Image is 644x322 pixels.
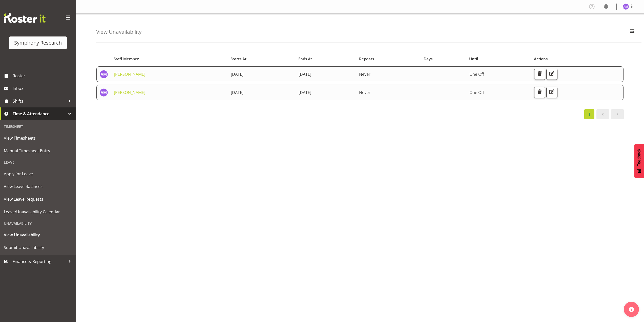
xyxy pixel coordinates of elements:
span: View Timesheets [4,134,72,142]
span: Never [359,71,370,77]
span: Never [359,90,370,95]
h4: View Unavailability [96,29,141,35]
button: Edit Unavailability [546,87,557,98]
span: View Leave Requests [4,195,72,203]
img: amal-makan1835.jpg [100,70,108,78]
span: Feedback [637,149,641,166]
a: View Leave Balances [1,180,75,193]
a: Manual Timesheet Entry [1,144,75,157]
span: Shifts [13,97,66,105]
span: Starts At [231,56,246,62]
span: Inbox [13,85,73,92]
span: Submit Unavailability [4,244,72,251]
span: View Leave Balances [4,183,72,190]
button: Edit Unavailability [546,69,557,80]
span: View Unavailability [4,231,72,239]
span: [DATE] [231,71,243,77]
a: View Unavailability [1,229,75,241]
a: View Timesheets [1,132,75,144]
button: Feedback - Show survey [634,144,644,178]
a: View Leave Requests [1,193,75,205]
a: Leave/Unavailability Calendar [1,205,75,218]
a: Apply for Leave [1,167,75,180]
span: Actions [534,56,548,62]
span: Apply for Leave [4,170,72,178]
a: Submit Unavailability [1,241,75,254]
img: Rosterit website logo [4,13,46,23]
span: Days [424,56,432,62]
button: Delete Unavailability [534,69,545,80]
span: Repeats [359,56,374,62]
span: Leave/Unavailability Calendar [4,208,72,216]
div: Timesheet [1,121,75,132]
a: [PERSON_NAME] [114,90,145,95]
span: Staff Member [114,56,139,62]
button: Delete Unavailability [534,87,545,98]
a: [PERSON_NAME] [114,71,145,77]
span: Roster [13,72,73,80]
button: Filter Employees [627,26,637,37]
span: [DATE] [299,71,311,77]
span: Until [469,56,478,62]
span: One Off [469,71,484,77]
span: Time & Attendance [13,110,66,118]
div: Leave [1,157,75,167]
span: [DATE] [299,90,311,95]
img: help-xxl-2.png [629,307,634,312]
span: Finance & Reporting [13,258,66,265]
img: amal-makan1835.jpg [623,4,629,10]
span: [DATE] [231,90,243,95]
div: Symphony Research [14,39,62,47]
img: amal-makan1835.jpg [100,88,108,97]
span: Ends At [298,56,312,62]
span: Manual Timesheet Entry [4,147,72,155]
div: Unavailability [1,218,75,229]
span: One Off [469,90,484,95]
